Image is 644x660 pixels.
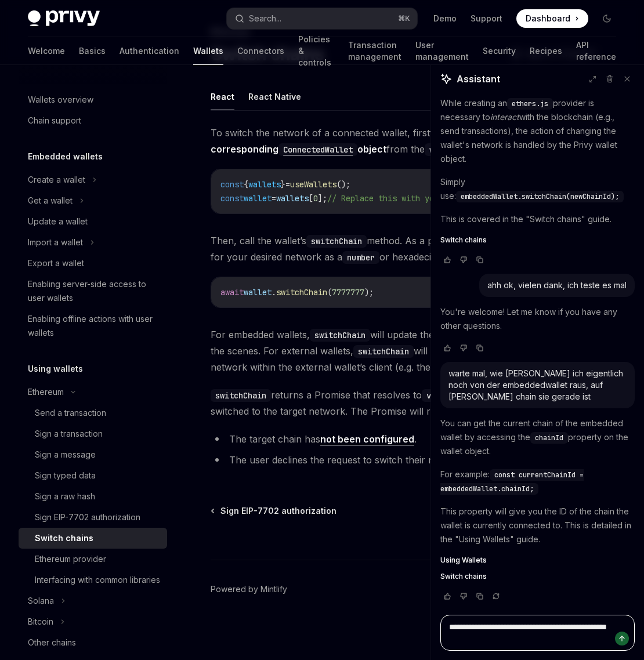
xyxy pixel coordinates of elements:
div: warte mal, wie [PERSON_NAME] ich eigentlich noch von der embeddedwallet raus, auf [PERSON_NAME] c... [448,368,627,402]
div: Solana [28,594,54,608]
a: Enabling server-side access to user wallets [19,274,167,309]
div: Send a transaction [35,406,106,420]
button: Search...⌘K [227,8,417,29]
span: Switch chains [440,235,487,245]
a: find the correspondingConnectedWalletobject [211,127,465,155]
p: Simply use: [440,175,635,203]
em: interact [490,112,519,122]
a: Update a wallet [19,211,167,232]
span: . [272,287,276,298]
div: Update a wallet [28,215,88,229]
span: Dashboard [526,13,570,24]
a: Sign a message [19,444,167,465]
a: Wallets [193,37,223,65]
span: const [220,193,244,204]
span: 7777777 [332,287,364,298]
a: Wallets overview [19,89,167,110]
a: Sign EIP-7702 authorization [19,507,167,528]
div: Sign typed data [35,469,96,483]
button: React [211,83,234,110]
a: Powered by Mintlify [211,583,287,595]
img: dark logo [28,10,100,27]
a: Using Wallets [440,556,635,565]
div: Bitcoin [28,615,53,629]
span: { [244,179,248,190]
p: You're welcome! Let me know if you have any other questions. [440,305,635,333]
a: User management [415,37,469,65]
a: Sign typed data [19,465,167,486]
div: Ethereum [28,385,64,399]
a: Enabling offline actions with user wallets [19,309,167,343]
div: Search... [249,12,281,26]
p: You can get the current chain of the embedded wallet by accessing the property on the wallet object. [440,416,635,458]
span: const [220,179,244,190]
div: Sign a raw hash [35,489,95,503]
h5: Embedded wallets [28,150,103,164]
span: useWallets [290,179,337,190]
span: } [281,179,285,190]
li: The user declines the request to switch their network, if using an external wallet. [211,452,623,468]
div: Enabling offline actions with user wallets [28,312,160,340]
span: await [220,287,244,298]
code: void [422,389,450,402]
a: Policies & controls [298,37,334,65]
code: switchChain [211,389,271,402]
div: Export a wallet [28,256,84,270]
span: To switch the network of a connected wallet, first from the array. [211,125,623,157]
a: Switch chains [19,528,167,549]
div: Other chains [28,636,76,650]
span: For embedded wallets, will update the network of the embedded wallet behind the scenes. For exter... [211,327,623,375]
span: Switch chains [440,572,487,581]
code: switchChain [310,329,370,342]
p: For example: [440,467,635,495]
span: ]; [318,193,327,204]
a: Connectors [237,37,284,65]
h5: Using wallets [28,362,83,376]
a: Security [483,37,516,65]
span: Then, call the wallet’s method. As a parameter to the method, pass the chain ID for your desired ... [211,233,623,265]
span: ); [364,287,374,298]
div: Interfacing with common libraries [35,573,160,587]
code: wallets [425,143,466,156]
div: ahh ok, vielen dank, ich teste es mal [487,280,627,291]
div: Sign a transaction [35,427,103,441]
a: Interfacing with common libraries [19,570,167,590]
a: Switch chains [440,235,635,245]
span: chainId [535,433,563,443]
a: Welcome [28,37,65,65]
div: Sign a message [35,448,96,462]
a: Authentication [120,37,179,65]
a: Ethereum provider [19,549,167,570]
span: wallet [244,193,272,204]
span: ( [327,287,332,298]
div: Enabling server-side access to user wallets [28,277,160,305]
code: switchChain [353,345,414,358]
p: This property will give you the ID of the chain the wallet is currently connected to. This is det... [440,505,635,546]
a: Demo [433,13,457,24]
a: Chain support [19,110,167,131]
span: wallets [276,193,309,204]
span: embeddedWallet.switchChain(newChainId); [461,192,619,201]
code: switchChain [306,235,367,248]
p: This is covered in the "Switch chains" guide. [440,212,635,226]
span: = [285,179,290,190]
a: Basics [79,37,106,65]
button: Toggle dark mode [598,9,616,28]
a: Switch chains [440,572,635,581]
span: wallets [248,179,281,190]
button: Send message [615,632,629,646]
div: Import a wallet [28,235,83,249]
span: switchChain [276,287,327,298]
a: Other chains [19,632,167,653]
a: Sign EIP-7702 authorization [212,505,337,517]
div: Chain support [28,114,81,128]
li: The target chain has . [211,431,623,447]
span: Sign EIP-7702 authorization [220,505,337,517]
div: Sign EIP-7702 authorization [35,510,140,524]
code: ConnectedWallet [278,143,357,156]
button: React Native [248,83,301,110]
span: // Replace this with your desired wallet [327,193,513,204]
div: Get a wallet [28,194,73,208]
span: Assistant [457,72,500,86]
a: Dashboard [516,9,588,28]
